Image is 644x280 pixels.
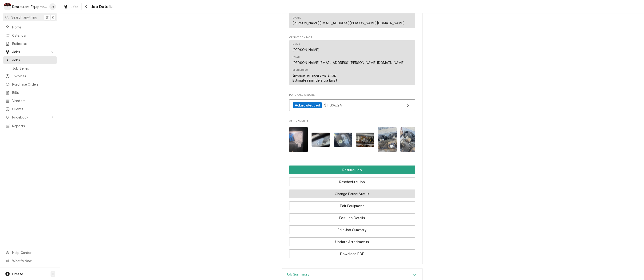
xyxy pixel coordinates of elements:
div: Button Group Row [289,198,415,210]
a: [PERSON_NAME][EMAIL_ADDRESS][PERSON_NAME][DOMAIN_NAME] [292,61,405,65]
div: Button Group [289,166,415,258]
img: 27jc5CtQR2yaZHHBedwQ [334,133,352,146]
div: Reminders [292,68,308,72]
div: JB [49,3,56,10]
span: Help Center [12,250,54,255]
span: Estimates [12,41,55,46]
span: Bills [12,90,55,95]
button: Search anything⌘K [3,13,57,21]
button: Update Attachments [289,237,415,246]
div: Button Group Row [289,210,415,222]
button: Edit Job Summary [289,225,415,234]
div: Restaurant Equipment Diagnostics's Avatar [4,3,11,10]
a: Go to Pricebook [3,113,57,121]
div: Button Group Row [289,234,415,246]
div: Contact [289,1,415,28]
div: Restaurant Equipment Diagnostics [12,4,47,9]
a: Go to What's New [3,257,57,265]
button: Download PDF [289,249,415,258]
h3: Job Summary [287,272,310,277]
span: C [52,272,54,276]
div: Purchase Orders [289,93,415,113]
span: Purchase Orders [289,93,415,97]
div: Name [292,43,320,52]
img: iZaqYPzxQ5eeP0IQ4R1J [378,127,397,152]
a: Invoices [3,72,57,80]
a: Reports [3,122,57,130]
span: Search anything [11,15,37,20]
a: Purchase Orders [3,80,57,88]
div: Email [292,16,405,25]
span: K [52,15,54,20]
div: Client Contact [289,36,415,87]
div: Job Contact List [289,1,415,30]
div: Email [292,16,301,20]
span: ⌘ [45,15,49,20]
span: $1,896.24 [324,103,342,107]
span: What's New [12,258,54,263]
span: Clients [12,106,55,111]
a: Go to Jobs [3,48,57,56]
span: Client Contact [289,36,415,39]
div: Button Group Row [289,174,415,186]
div: Email [292,55,301,59]
span: Pricebook [12,115,48,120]
button: Navigate back [83,3,90,10]
span: Vendors [12,98,55,103]
a: Jobs [3,56,57,64]
button: Reschedule Job [289,177,415,186]
span: Calendar [12,33,55,38]
span: Home [12,25,55,30]
a: [PERSON_NAME][EMAIL_ADDRESS][PERSON_NAME][DOMAIN_NAME] [292,21,405,25]
a: Go to Help Center [3,249,57,256]
div: Client Contact List [289,40,415,87]
img: HJGWx6lOTyGJdbIu6bMa [356,133,375,146]
a: Clients [3,105,57,113]
span: Purchase Orders [12,82,55,87]
span: Create [12,272,23,276]
a: Vendors [3,97,57,105]
div: Jaired Brunty's Avatar [49,3,56,10]
img: 5iuWiQmQTa02WmnhvP13 [289,127,308,152]
div: Reminders [292,68,337,83]
span: Job Details [90,4,113,10]
div: Estimate reminders via Email [292,78,337,83]
a: Bills [3,89,57,96]
span: Invoices [12,74,55,79]
div: Button Group Row [289,166,415,174]
span: Jobs [12,58,55,63]
div: Button Group Row [289,186,415,198]
span: Reports [12,123,55,128]
div: Contact [289,40,415,85]
div: Invoice reminders via Email [292,73,336,78]
a: Home [3,23,57,31]
div: R [4,3,11,10]
button: Edit Equipment [289,201,415,210]
span: Jobs [12,49,48,54]
button: Change Pause Status [289,189,415,198]
button: Resume Job [289,166,415,174]
span: Job Series [12,66,55,71]
span: Attachments [289,119,415,123]
img: Tk3Z2EkBTFG7ni0P5CAB [400,127,419,152]
div: Button Group Row [289,246,415,258]
div: [PERSON_NAME] [292,47,320,52]
span: Jobs [71,4,79,9]
div: Attachments [289,119,415,156]
a: Job Series [3,64,57,72]
a: Calendar [3,32,57,39]
a: View Purchase Order [289,99,415,111]
div: Acknowledged [293,102,322,108]
div: Button Group Row [289,222,415,234]
a: Estimates [3,40,57,47]
img: 3pDTLh1yR12sMX3o47Sq [312,133,330,146]
span: Attachments [289,124,415,156]
button: Edit Job Details [289,213,415,222]
div: Email [292,55,405,65]
div: Name [292,43,300,47]
a: Jobs [62,3,80,11]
